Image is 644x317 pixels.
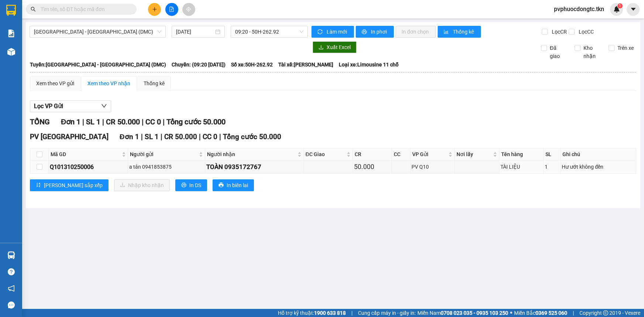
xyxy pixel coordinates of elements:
span: Tài xế: [PERSON_NAME] [278,61,333,69]
span: sort-ascending [36,182,41,188]
span: CR 50.000 [106,117,140,126]
span: CR 50.000 [164,132,197,141]
span: TỔNG [30,117,50,126]
span: file-add [169,7,174,12]
span: | [199,132,201,141]
span: Lọc CR [549,28,568,36]
span: In DS [189,181,201,189]
div: Xem theo VP gửi [36,79,74,87]
span: Trên xe [614,44,637,52]
span: caret-down [630,6,637,13]
span: Làm mới [327,28,348,36]
span: plus [152,7,157,12]
span: search [31,7,36,12]
div: TÀI LIỆU [500,163,542,171]
span: In biên lai [227,181,248,189]
th: CR [353,148,392,161]
div: PV Q10 [411,163,453,171]
input: 13/10/2025 [176,28,214,36]
img: solution-icon [7,30,15,37]
span: Mã GD [51,150,120,158]
span: Cung cấp máy in - giấy in: [358,309,416,317]
div: Hư ướt không đền [562,163,635,171]
span: question-circle [8,268,15,275]
span: Lọc VP Gửi [34,101,63,111]
span: bar-chart [444,29,450,35]
span: Người gửi [130,150,197,158]
button: In đơn chọn [396,26,436,38]
sup: 1 [617,3,623,8]
button: bar-chartThống kê [438,26,481,38]
span: printer [181,182,186,188]
div: a tân 0941853875 [129,163,204,171]
span: SL 1 [145,132,159,141]
button: sort-ascending[PERSON_NAME] sắp xếp [30,179,109,191]
button: syncLàm mới [311,26,354,38]
th: Tên hàng [499,148,544,161]
span: | [351,309,352,317]
th: CC [392,148,410,161]
span: down [101,103,107,109]
span: | [163,117,165,126]
span: SL 1 [86,117,100,126]
span: aim [186,7,191,12]
input: Tìm tên, số ĐT hoặc mã đơn [41,5,128,13]
span: Tổng cước 50.000 [223,132,281,141]
img: logo-vxr [6,5,16,16]
span: Đơn 1 [61,117,80,126]
td: Q101310250006 [49,161,128,173]
button: downloadXuất Excel [313,41,357,53]
span: ⚪️ [510,311,512,314]
button: caret-down [627,3,640,16]
button: Lọc VP Gửi [30,100,111,112]
span: Miền Nam [417,309,508,317]
span: copyright [603,310,608,316]
span: Xuất Excel [327,43,351,51]
strong: 1900 633 818 [314,310,346,316]
span: Người nhận [207,150,296,158]
th: SL [544,148,561,161]
span: | [102,117,104,126]
strong: 0708 023 035 - 0935 103 250 [441,310,508,316]
div: TOÀN 0935172767 [206,162,302,172]
span: | [142,117,144,126]
span: printer [362,29,368,35]
span: PV [GEOGRAPHIC_DATA] [30,132,109,141]
div: Xem theo VP nhận [87,79,130,87]
span: | [141,132,143,141]
span: Đơn 1 [120,132,139,141]
span: VP Gửi [412,150,447,158]
span: | [82,117,84,126]
img: warehouse-icon [7,251,15,259]
span: Số xe: 50H-262.92 [231,61,273,69]
span: CC 0 [145,117,161,126]
button: printerIn biên lai [213,179,254,191]
span: | [573,309,574,317]
button: printerIn DS [175,179,207,191]
strong: 0369 525 060 [535,310,567,316]
button: plus [148,3,161,16]
div: 1 [545,163,559,171]
div: 50.000 [354,162,390,172]
button: printerIn phơi [356,26,394,38]
span: notification [8,285,15,292]
span: ĐC Giao [306,150,345,158]
td: PV Q10 [410,161,455,173]
span: Sài Gòn - Tây Ninh (DMC) [34,26,161,37]
div: Q101310250006 [50,162,127,172]
button: aim [182,3,195,16]
span: Chuyến: (09:20 [DATE]) [172,61,225,69]
span: | [161,132,162,141]
span: Nơi lấy [457,150,492,158]
span: Tổng cước 50.000 [166,117,225,126]
span: Kho nhận [581,44,603,60]
span: pvphuocdongtc.tkn [548,4,610,14]
span: message [8,302,15,309]
span: Hỗ trợ kỹ thuật: [278,309,346,317]
span: Lọc CC [576,28,595,36]
span: Đã giao [547,44,569,60]
b: Tuyến: [GEOGRAPHIC_DATA] - [GEOGRAPHIC_DATA] (DMC) [30,62,166,68]
div: Thống kê [144,79,165,87]
span: download [318,45,324,51]
span: printer [218,182,224,188]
